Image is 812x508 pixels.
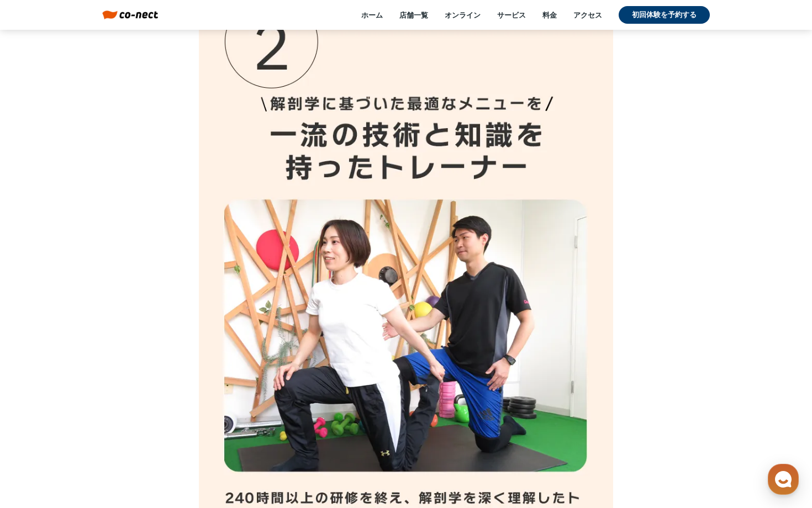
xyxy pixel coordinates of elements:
a: 初回体験を予約する [619,6,710,24]
a: 設定 [143,350,212,378]
span: 設定 [171,367,184,375]
a: 店舗一覧 [399,10,428,20]
a: チャット [73,350,143,378]
a: オンライン [445,10,481,20]
a: 料金 [542,10,557,20]
a: ホーム [3,350,73,378]
a: アクセス [573,10,602,20]
a: サービス [497,10,526,20]
span: ホーム [28,367,48,375]
span: チャット [94,367,121,376]
a: ホーム [361,10,383,20]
